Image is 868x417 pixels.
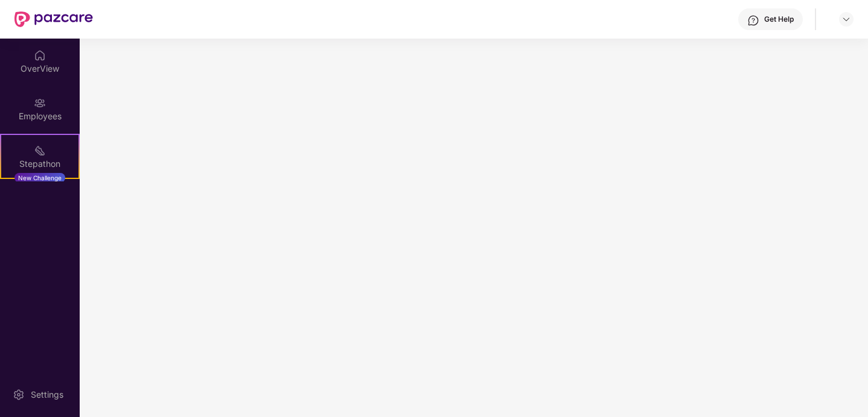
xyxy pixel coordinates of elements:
[34,145,46,157] img: svg+xml;base64,PHN2ZyB4bWxucz0iaHR0cDovL3d3dy53My5vcmcvMjAwMC9zdmciIHdpZHRoPSIyMSIgaGVpZ2h0PSIyMC...
[13,389,25,401] img: svg+xml;base64,PHN2ZyBpZD0iU2V0dGluZy0yMHgyMCIgeG1sbnM9Imh0dHA6Ly93d3cudzMub3JnLzIwMDAvc3ZnIiB3aW...
[764,14,794,24] div: Get Help
[27,389,67,401] div: Settings
[34,49,46,61] img: svg+xml;base64,PHN2ZyBpZD0iSG9tZSIgeG1sbnM9Imh0dHA6Ly93d3cudzMub3JnLzIwMDAvc3ZnIiB3aWR0aD0iMjAiIG...
[14,11,93,27] img: New Pazcare Logo
[1,158,78,170] div: Stepathon
[747,14,759,27] img: svg+xml;base64,PHN2ZyBpZD0iSGVscC0zMngzMiIgeG1sbnM9Imh0dHA6Ly93d3cudzMub3JnLzIwMDAvc3ZnIiB3aWR0aD...
[34,97,46,109] img: svg+xml;base64,PHN2ZyBpZD0iRW1wbG95ZWVzIiB4bWxucz0iaHR0cDovL3d3dy53My5vcmcvMjAwMC9zdmciIHdpZHRoPS...
[14,173,65,183] div: New Challenge
[841,14,851,24] img: svg+xml;base64,PHN2ZyBpZD0iRHJvcGRvd24tMzJ4MzIiIHhtbG5zPSJodHRwOi8vd3d3LnczLm9yZy8yMDAwL3N2ZyIgd2...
